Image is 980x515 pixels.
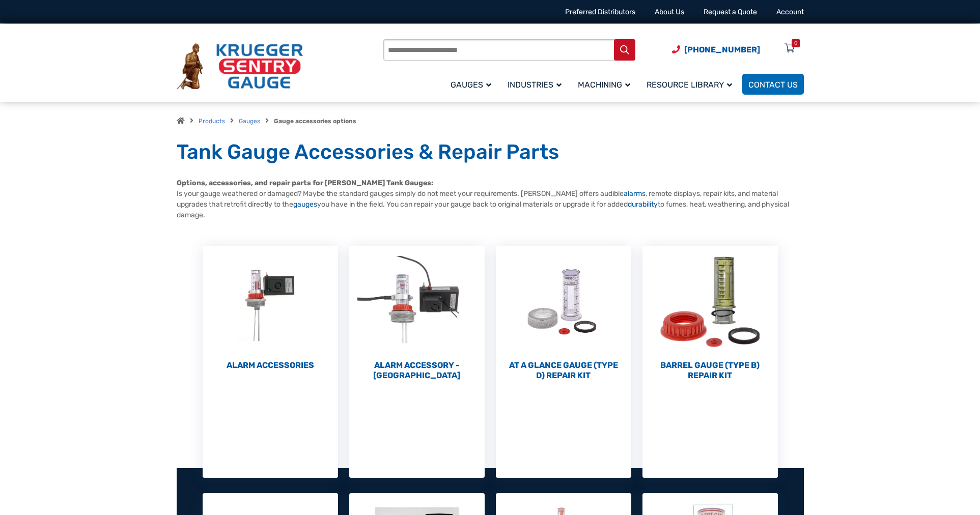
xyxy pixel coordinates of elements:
[572,72,640,96] a: Machining
[203,360,338,370] h2: Alarm Accessories
[672,43,760,56] a: Phone Number (920) 434-8860
[496,360,631,381] h2: At a Glance Gauge (Type D) Repair Kit
[684,45,760,54] span: [PHONE_NUMBER]
[293,200,317,209] a: gauges
[496,246,631,358] img: At a Glance Gauge (Type D) Repair Kit
[508,80,562,90] span: Industries
[203,246,338,370] a: Visit product category Alarm Accessories
[640,72,742,96] a: Resource Library
[642,360,778,381] h2: Barrel Gauge (Type B) Repair Kit
[349,246,485,381] a: Visit product category Alarm Accessory - DC
[177,179,433,187] strong: Options, accessories, and repair parts for [PERSON_NAME] Tank Gauges:
[655,8,684,16] a: About Us
[628,200,658,209] a: durability
[624,189,646,198] a: alarms
[748,80,798,90] span: Contact Us
[742,74,804,95] a: Contact Us
[444,72,501,96] a: Gauges
[177,139,804,165] h1: Tank Gauge Accessories & Repair Parts
[704,8,757,16] a: Request a Quote
[565,8,635,16] a: Preferred Distributors
[642,246,778,358] img: Barrel Gauge (Type B) Repair Kit
[501,72,572,96] a: Industries
[349,246,485,358] img: Alarm Accessory - DC
[647,80,732,90] span: Resource Library
[776,8,804,16] a: Account
[451,80,491,90] span: Gauges
[496,246,631,381] a: Visit product category At a Glance Gauge (Type D) Repair Kit
[239,118,260,125] a: Gauges
[177,178,804,220] p: Is your gauge weathered or damaged? Maybe the standard gauges simply do not meet your requirement...
[274,118,356,125] strong: Gauge accessories options
[578,80,630,90] span: Machining
[794,39,797,47] div: 0
[199,118,225,125] a: Products
[349,360,485,381] h2: Alarm Accessory - [GEOGRAPHIC_DATA]
[203,246,338,358] img: Alarm Accessories
[642,246,778,381] a: Visit product category Barrel Gauge (Type B) Repair Kit
[177,43,303,90] img: Krueger Sentry Gauge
